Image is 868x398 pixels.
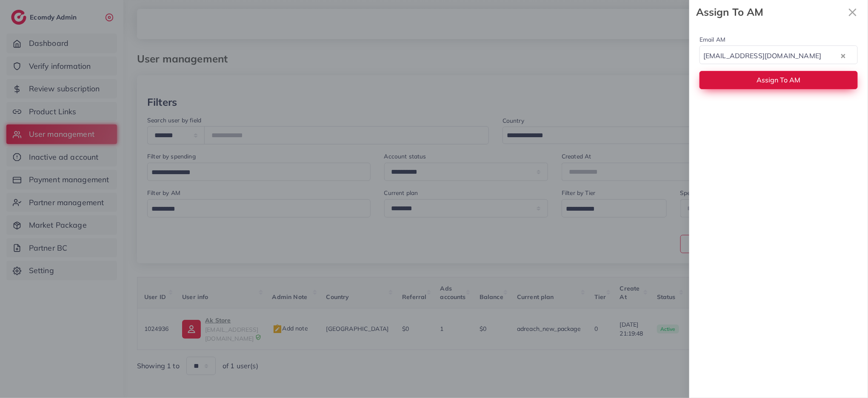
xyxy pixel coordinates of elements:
span: [EMAIL_ADDRESS][DOMAIN_NAME] [702,50,823,62]
label: Email AM [700,35,725,44]
span: Assign To AM [757,76,801,84]
strong: Assign To AM [696,5,844,20]
button: Close [844,3,861,21]
svg: x [844,4,861,21]
div: Search for option [700,45,858,64]
input: Search for option [824,49,839,62]
button: Clear Selected [841,51,845,60]
button: Assign To AM [700,71,858,89]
